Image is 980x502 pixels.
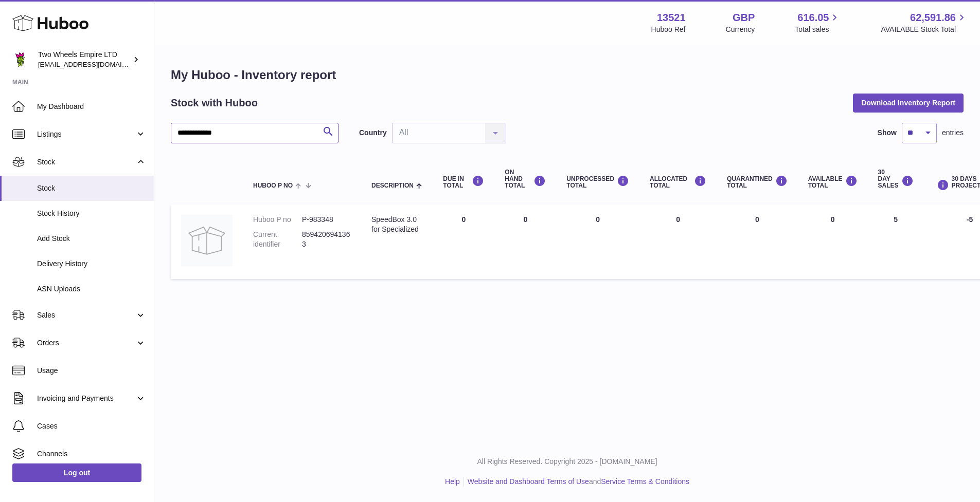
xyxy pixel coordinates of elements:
img: product image [181,215,233,266]
span: Orders [37,338,135,348]
button: Download Inventory Report [853,94,964,112]
h2: Stock with Huboo [171,96,258,110]
a: Website and Dashboard Terms of Use [468,477,589,486]
img: justas@twowheelsempire.com [12,52,28,67]
div: ALLOCATED Total [650,175,706,189]
span: Invoicing and Payments [37,394,135,403]
a: 616.05 Total sales [795,11,841,34]
strong: 13521 [657,11,686,25]
a: Log out [12,463,141,482]
a: Help [445,477,460,486]
strong: GBP [733,11,755,25]
span: Description [371,182,414,189]
span: 616.05 [797,11,829,25]
td: 0 [433,204,494,279]
td: 0 [494,204,556,279]
div: QUARANTINED Total [727,175,788,189]
td: 0 [639,204,717,279]
span: ASN Uploads [37,284,146,294]
td: 0 [798,204,868,279]
span: Channels [37,449,146,459]
div: 30 DAY SALES [878,169,914,190]
div: UNPROCESSED Total [566,175,629,189]
span: Total sales [795,25,841,34]
label: Show [878,128,897,138]
span: Cases [37,421,146,431]
div: SpeedBox 3.0 for Specialized [371,215,422,234]
span: entries [942,128,964,138]
dd: P-983348 [302,215,351,225]
p: All Rights Reserved. Copyright 2025 - [DOMAIN_NAME] [163,457,972,467]
label: Country [359,128,387,138]
h1: My Huboo - Inventory report [171,67,964,83]
td: 5 [868,204,924,279]
span: Usage [37,366,146,376]
span: 62,591.86 [910,11,956,25]
dt: Huboo P no [253,215,302,225]
div: Currency [726,25,755,34]
span: [EMAIL_ADDRESS][DOMAIN_NAME] [38,60,151,68]
span: My Dashboard [37,102,146,111]
div: Two Wheels Empire LTD [38,50,131,69]
dd: 8594206941363 [302,230,351,249]
span: AVAILABLE Stock Total [881,25,968,34]
a: Service Terms & Conditions [601,477,689,486]
span: Stock [37,183,146,193]
span: Add Stock [37,234,146,244]
div: AVAILABLE Total [808,175,858,189]
a: 62,591.86 AVAILABLE Stock Total [881,11,968,34]
li: and [464,477,689,487]
span: 0 [755,215,759,224]
span: Delivery History [37,259,146,269]
div: DUE IN TOTAL [443,175,484,189]
span: Sales [37,310,135,320]
div: ON HAND Total [505,169,546,190]
div: Huboo Ref [651,25,686,34]
span: Stock History [37,209,146,218]
td: 0 [556,204,639,279]
span: Stock [37,157,135,167]
span: Huboo P no [253,182,293,189]
span: Listings [37,129,135,139]
dt: Current identifier [253,230,302,249]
